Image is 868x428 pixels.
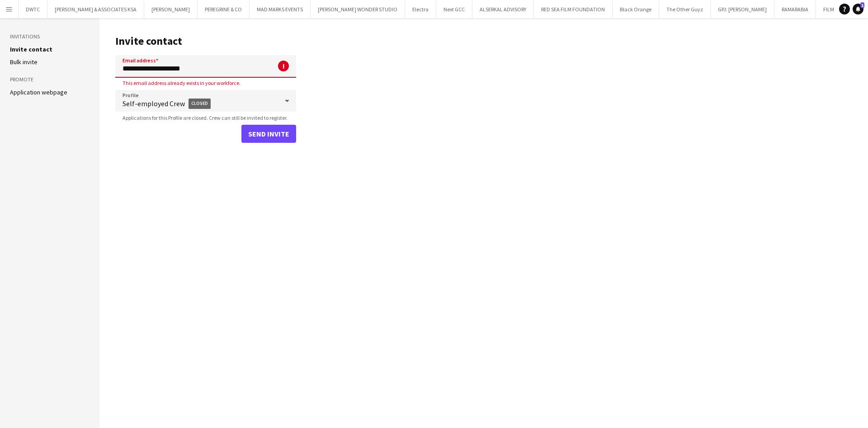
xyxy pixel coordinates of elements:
[613,0,659,18] button: Black Orange
[405,0,436,18] button: Electra
[250,0,311,18] button: MAD MARKS EVENTS
[534,0,613,18] button: RED SEA FILM FOUNDATION
[774,0,816,18] button: RAMARABIA
[189,99,211,109] span: Closed
[853,4,863,14] a: 1
[10,33,90,41] h3: Invitations
[10,45,52,53] a: Invite contact
[47,0,144,18] button: [PERSON_NAME] & ASSOCIATES KSA
[436,0,472,18] button: Next GCC
[472,0,534,18] button: ALSERKAL ADVISORY
[860,2,864,8] span: 1
[144,0,198,18] button: [PERSON_NAME]
[198,0,250,18] button: PEREGRINE & CO
[19,0,47,18] button: DWTC
[115,114,295,121] span: Applications for this Profile are closed. Crew can still be invited to register.
[10,58,38,66] a: Bulk invite
[10,75,90,84] h3: Promote
[711,0,774,18] button: GPJ: [PERSON_NAME]
[115,34,296,48] h1: Invite contact
[10,88,67,96] a: Application webpage
[311,0,405,18] button: [PERSON_NAME] WONDER STUDIO
[241,125,296,143] button: Send invite
[123,93,278,114] span: Self-employed Crew
[659,0,711,18] button: The Other Guyz
[115,80,248,86] span: This email address already exists in your workforce.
